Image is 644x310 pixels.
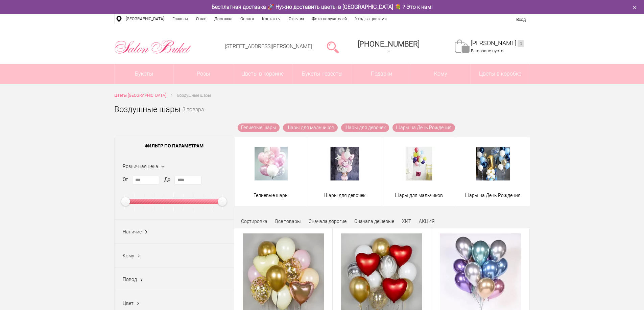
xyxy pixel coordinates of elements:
[236,14,258,24] a: Оплата
[225,43,312,50] a: [STREET_ADDRESS][PERSON_NAME]
[292,64,352,84] a: Букеты невесты
[308,14,351,24] a: Фото получателей
[275,219,301,224] a: Все товары
[115,137,234,154] span: Фильтр по параметрам
[123,277,137,282] span: Повод
[419,219,435,224] a: АКЦИЯ
[395,192,443,199] span: Шары для мальчиков
[123,253,134,258] span: Кому
[183,107,204,123] small: 3 товара
[354,219,394,224] a: Сначала дешевые
[241,219,267,224] span: Сортировка
[324,184,365,199] a: Шары для девочек
[174,64,233,84] a: Розы
[168,14,192,24] a: Главная
[123,176,128,183] label: От
[109,3,535,10] div: Бесплатная доставка 🚀 Нужно доставить цветы в [GEOGRAPHIC_DATA] 💐 ? Это к нам!
[283,123,338,132] a: Шары для мальчиков
[471,39,524,47] a: [PERSON_NAME]
[354,37,424,57] a: [PHONE_NUMBER]
[114,93,166,98] span: Цветы [GEOGRAPHIC_DATA]
[341,123,389,132] a: Шары для девочек
[465,192,521,199] span: Шары на День Рождения
[123,229,142,234] span: Наличие
[476,147,510,180] img: Шары на День Рождения
[471,48,503,53] span: В корзине пусто
[309,219,347,224] a: Сначала дорогие
[254,192,289,199] span: Гелиевые шары
[123,301,134,306] span: Цвет
[285,14,308,24] a: Отзывы
[352,64,411,84] a: Подарки
[258,14,285,24] a: Контакты
[192,14,210,24] a: О нас
[233,64,292,84] a: Цветы в корзине
[471,64,530,84] a: Цветы в коробке
[164,176,170,183] label: До
[392,123,455,132] a: Шары на День Рождения
[402,147,436,180] img: Шары для мальчиков
[122,14,168,24] a: [GEOGRAPHIC_DATA]
[328,147,362,180] img: Шары для девочек
[177,93,211,98] span: Воздушные шары
[518,40,524,47] ins: 0
[402,219,411,224] a: ХИТ
[114,38,192,56] img: Цветы Нижний Новгород
[324,192,365,199] span: Шары для девочек
[123,164,158,169] span: Розничная цена
[351,14,391,24] a: Уход за цветами
[411,64,470,84] span: Кому
[516,17,526,22] a: Вход
[115,64,174,84] a: Букеты
[210,14,236,24] a: Доставка
[254,184,289,199] a: Гелиевые шары
[255,147,288,180] img: Гелиевые шары
[114,103,181,115] h1: Воздушные шары
[114,92,166,99] a: Цветы [GEOGRAPHIC_DATA]
[238,123,280,132] a: Гелиевые шары
[395,184,443,199] a: Шары для мальчиков
[465,184,521,199] a: Шары на День Рождения
[358,40,420,48] div: [PHONE_NUMBER]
